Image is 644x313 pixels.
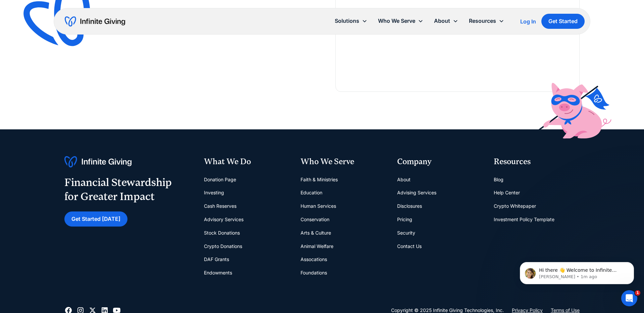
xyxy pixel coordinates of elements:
[301,186,322,199] a: Education
[469,16,496,25] div: Resources
[301,156,386,168] div: Who We Serve
[429,14,464,28] div: About
[301,173,338,186] a: Faith & Ministries
[494,156,580,168] div: Resources
[204,266,232,279] a: Endowments
[301,226,331,240] a: Arts & Culture
[329,14,373,28] div: Solutions
[635,290,640,296] span: 1
[494,186,520,199] a: Help Center
[204,186,224,199] a: Investing
[397,186,436,199] a: Advising Services
[204,199,236,213] a: Cash Reserves
[494,173,503,186] a: Blog
[397,213,412,226] a: Pricing
[204,156,290,168] div: What We Do
[301,240,333,253] a: Animal Welfare
[378,16,415,25] div: Who We Serve
[301,199,336,213] a: Human Services
[494,199,536,213] a: Crypto Whitepaper
[301,253,327,266] a: Assocations
[64,211,127,227] a: Get Started [DATE]
[204,240,242,253] a: Crypto Donations
[204,213,244,226] a: Advisory Services
[65,16,125,27] a: home
[621,290,637,306] iframe: Intercom live chat
[301,266,327,279] a: Foundations
[204,226,240,240] a: Stock Donations
[397,199,422,213] a: Disclosures
[397,240,422,253] a: Contact Us
[434,16,450,25] div: About
[397,226,415,240] a: Security
[373,14,429,28] div: Who We Serve
[335,16,359,25] div: Solutions
[494,213,554,226] a: Investment Policy Template
[301,213,329,226] a: Conservation
[204,253,229,266] a: DAF Grants
[204,173,236,186] a: Donation Page
[64,176,172,203] div: Financial Stewardship for Greater Impact
[397,156,483,168] div: Company
[510,248,644,295] iframe: Intercom notifications message
[541,14,585,29] a: Get Started
[464,14,509,28] div: Resources
[520,19,536,24] div: Log In
[397,173,411,186] a: About
[520,17,536,25] a: Log In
